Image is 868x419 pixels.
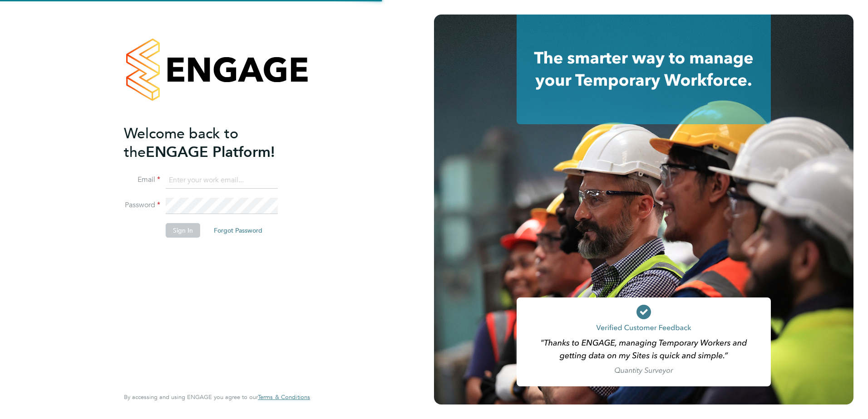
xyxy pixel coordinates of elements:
[124,124,301,161] h2: ENGAGE Platform!
[207,223,270,238] button: Forgot Password
[124,200,160,210] label: Password
[258,394,310,401] a: Terms & Conditions
[124,393,310,401] span: By accessing and using ENGAGE you agree to our
[258,393,310,401] span: Terms & Conditions
[166,172,278,189] input: Enter your work email...
[124,175,160,185] label: Email
[166,223,200,238] button: Sign In
[124,125,238,161] span: Welcome back to the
